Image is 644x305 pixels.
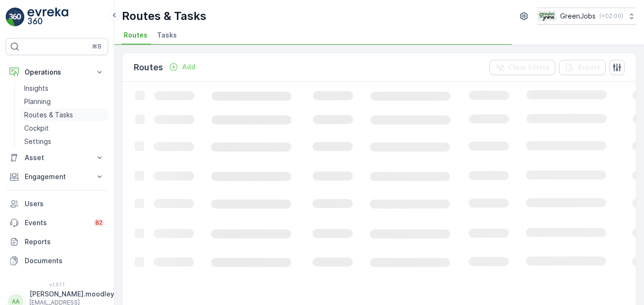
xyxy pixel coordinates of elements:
p: Export [578,63,600,72]
p: [PERSON_NAME].moodley [29,289,114,299]
p: Documents [25,256,104,266]
button: Export [559,60,606,75]
p: Planning [24,97,51,106]
p: Routes & Tasks [24,110,73,120]
img: Green_Jobs_Logo.png [537,11,556,21]
span: v 1.51.1 [6,282,108,287]
p: ⌘B [92,43,101,50]
a: Routes & Tasks [20,108,108,122]
img: logo_light-DOdMpM7g.png [28,8,68,27]
p: Users [25,199,104,209]
button: Clear Filters [489,60,555,75]
p: Engagement [25,172,89,181]
p: ( +02:00 ) [599,12,623,20]
a: Settings [20,135,108,148]
button: Engagement [6,167,108,186]
img: logo [6,8,25,27]
a: Users [6,194,108,213]
button: Add [165,61,199,73]
p: Asset [25,153,89,162]
p: 82 [95,219,102,227]
button: Operations [6,63,108,82]
p: GreenJobs [560,11,596,21]
p: Reports [25,237,104,247]
a: Planning [20,95,108,108]
p: Clear Filters [508,63,550,72]
a: Reports [6,232,108,251]
p: Add [182,62,195,72]
p: Insights [24,84,48,93]
button: GreenJobs(+02:00) [537,8,636,25]
p: Routes & Tasks [122,9,206,24]
p: Operations [25,67,89,77]
a: Insights [20,82,108,95]
a: Documents [6,251,108,270]
button: Asset [6,148,108,167]
p: Routes [134,61,163,74]
span: Tasks [157,30,177,40]
a: Events82 [6,213,108,232]
a: Cockpit [20,122,108,135]
p: Events [25,218,88,228]
span: Routes [124,30,147,40]
p: Cockpit [24,124,49,133]
p: Settings [24,137,51,146]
